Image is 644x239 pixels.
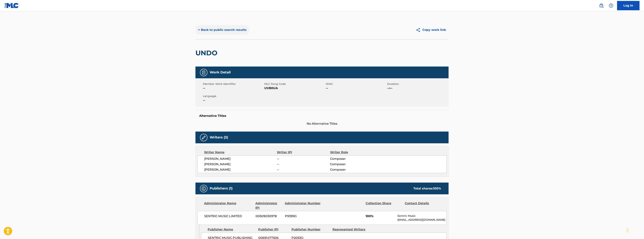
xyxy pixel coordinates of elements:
span: No Alternative Titles [195,121,449,126]
span: -- [326,86,386,90]
img: Work Detail [201,70,206,75]
span: Language [203,94,263,98]
span: -- [203,86,263,90]
span: MLC Song Code [264,82,325,86]
h5: Alternative Titles [199,114,445,118]
img: MLC Logo [4,3,19,8]
div: Writer Role [330,150,379,155]
span: ISWC [326,82,386,86]
img: help [609,3,613,8]
p: [EMAIL_ADDRESS][DOMAIN_NAME] [397,218,446,222]
div: Publisher Number [291,227,330,232]
a: Public Search [598,2,605,9]
span: Composer [330,167,379,172]
span: Composer [330,157,379,161]
img: Writers [201,135,206,140]
div: Administrator Name [204,201,253,210]
div: Collection Share [366,201,402,210]
span: [PERSON_NAME] [204,162,277,166]
h5: Work Detail [210,70,231,75]
button: Copy work link [413,25,449,35]
h5: Publishers (1) [210,186,233,191]
span: 100% [366,214,395,218]
span: SENTRIC MUSIC LIMITED [204,214,253,218]
h2: UNDO [195,49,219,57]
span: P9399G [285,214,321,218]
div: Administrator IPI [255,201,282,210]
div: Contact Details [405,201,441,210]
img: search [599,3,604,8]
div: Administrator Number [285,201,321,210]
span: UV80UA [264,86,325,90]
div: Writer Name [204,150,277,155]
span: Duration [387,82,448,86]
span: -- [277,167,330,172]
div: Writer IPI [277,150,330,155]
img: Publishers [201,186,206,191]
div: Help [607,2,615,9]
img: Copy work link [416,28,422,32]
span: --:-- [387,86,448,90]
div: Represented Writers [332,227,371,232]
span: 00509030978 [256,214,282,218]
a: Log In [617,1,640,10]
span: -- [277,157,330,161]
div: Publisher IPI [258,227,289,232]
span: Composer [330,162,379,166]
span: [PERSON_NAME] [204,167,277,172]
span: -- [203,98,263,103]
button: < Back to public search results [195,25,249,35]
div: Drag [626,225,629,236]
span: 100 % [433,187,441,190]
iframe: Chat Widget [625,221,644,239]
div: Publisher Name [208,227,255,232]
p: Sentric Music [397,214,446,218]
span: Member Work Identifier [203,82,263,86]
span: -- [277,162,330,166]
span: [PERSON_NAME] [204,157,277,161]
div: Total shares: [413,186,441,191]
h5: Writers (3) [210,135,228,140]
